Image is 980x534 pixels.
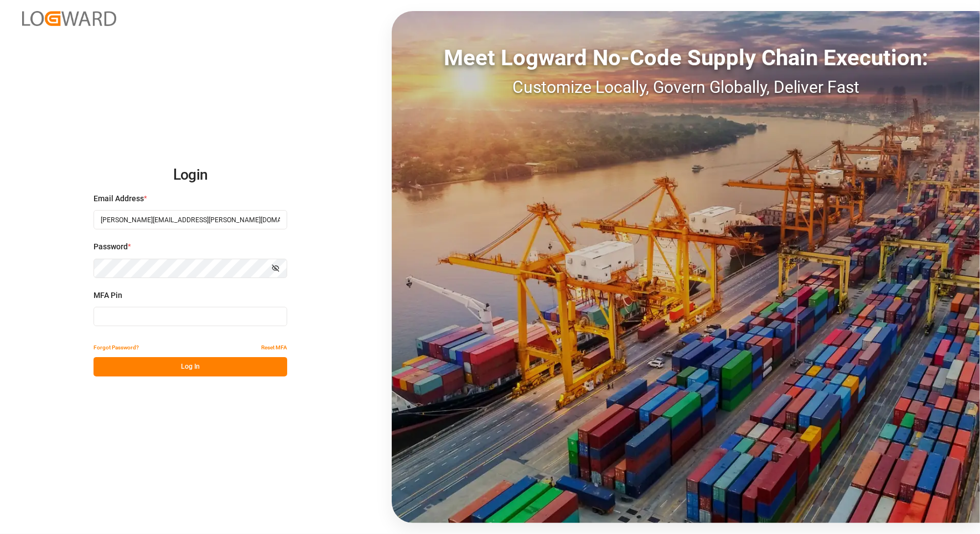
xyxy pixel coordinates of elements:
img: Logward_new_orange.png [22,11,116,26]
div: Meet Logward No-Code Supply Chain Execution: [392,41,980,75]
button: Forgot Password? [94,338,139,357]
span: Email Address [94,193,144,205]
button: Reset MFA [261,338,287,357]
h2: Login [94,158,287,193]
span: Password [94,241,128,253]
div: Customize Locally, Govern Globally, Deliver Fast [392,75,980,100]
button: Log In [94,357,287,376]
input: Enter your email [94,210,287,229]
span: MFA Pin [94,290,122,301]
